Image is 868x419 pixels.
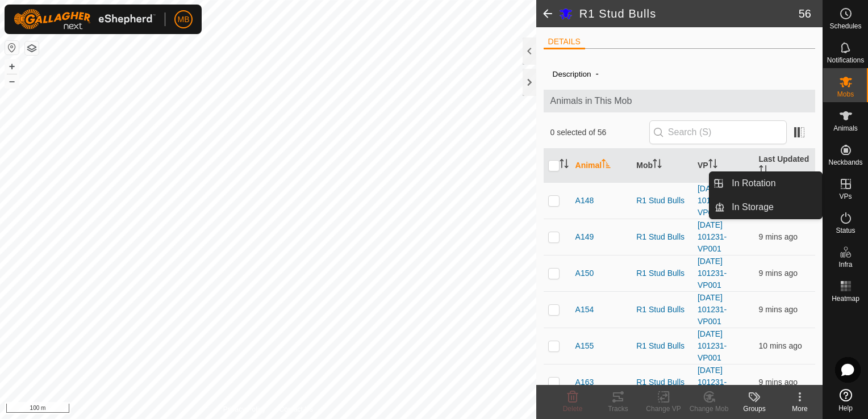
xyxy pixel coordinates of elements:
[653,161,662,170] p-sorticon: Activate to sort
[839,193,852,200] span: VPs
[823,384,868,416] a: Help
[827,57,864,64] span: Notifications
[223,404,266,414] a: Privacy Policy
[832,295,859,302] span: Heatmap
[636,340,688,352] div: R1 Stud Bulls
[759,269,798,278] span: 20 Aug 2025, 12:46 pm
[836,227,855,234] span: Status
[571,149,632,183] th: Animal
[636,376,688,388] div: R1 Stud Bulls
[25,41,39,55] button: Map Layers
[636,231,688,243] div: R1 Stud Bulls
[759,341,802,350] span: 20 Aug 2025, 12:45 pm
[5,41,19,55] button: Reset Map
[602,161,611,170] p-sorticon: Activate to sort
[698,220,727,253] a: [DATE] 101231-VP001
[693,149,754,183] th: VP
[833,125,858,132] span: Animals
[279,404,313,414] a: Contact Us
[636,304,688,316] div: R1 Stud Bulls
[575,304,594,316] span: A154
[5,60,19,73] button: +
[725,172,822,195] a: In Rotation
[732,200,774,214] span: In Storage
[575,267,594,279] span: A150
[732,404,777,414] div: Groups
[837,91,854,98] span: Mobs
[649,120,787,144] input: Search (S)
[632,149,693,183] th: Mob
[698,293,727,326] a: [DATE] 101231-VP001
[698,257,727,290] a: [DATE] 101231-VP001
[641,404,686,414] div: Change VP
[560,161,569,170] p-sorticon: Activate to sort
[799,5,811,22] span: 56
[754,149,816,183] th: Last Updated
[636,267,688,279] div: R1 Stud Bulls
[579,7,799,20] h2: R1 Stud Bulls
[777,404,823,414] div: More
[14,9,156,30] img: Gallagher Logo
[575,340,594,352] span: A155
[636,195,688,207] div: R1 Stud Bulls
[563,405,583,413] span: Delete
[759,305,798,314] span: 20 Aug 2025, 12:45 pm
[686,404,732,414] div: Change Mob
[575,231,594,243] span: A149
[829,23,861,30] span: Schedules
[698,184,727,217] a: [DATE] 101231-VP001
[544,36,585,49] li: DETAILS
[725,196,822,219] a: In Storage
[178,14,190,26] span: MB
[698,366,727,399] a: [DATE] 101231-VP001
[710,172,822,195] li: In Rotation
[710,196,822,219] li: In Storage
[828,159,862,166] span: Neckbands
[550,127,649,139] span: 0 selected of 56
[5,74,19,88] button: –
[759,378,798,387] span: 20 Aug 2025, 12:45 pm
[595,404,641,414] div: Tracks
[575,376,594,388] span: A163
[553,70,591,78] label: Description
[591,64,603,83] span: -
[732,177,775,190] span: In Rotation
[575,195,594,207] span: A148
[708,161,717,170] p-sorticon: Activate to sort
[698,329,727,362] a: [DATE] 101231-VP001
[550,94,809,108] span: Animals in This Mob
[759,167,768,176] p-sorticon: Activate to sort
[838,261,852,268] span: Infra
[759,232,798,241] span: 20 Aug 2025, 12:45 pm
[838,405,853,412] span: Help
